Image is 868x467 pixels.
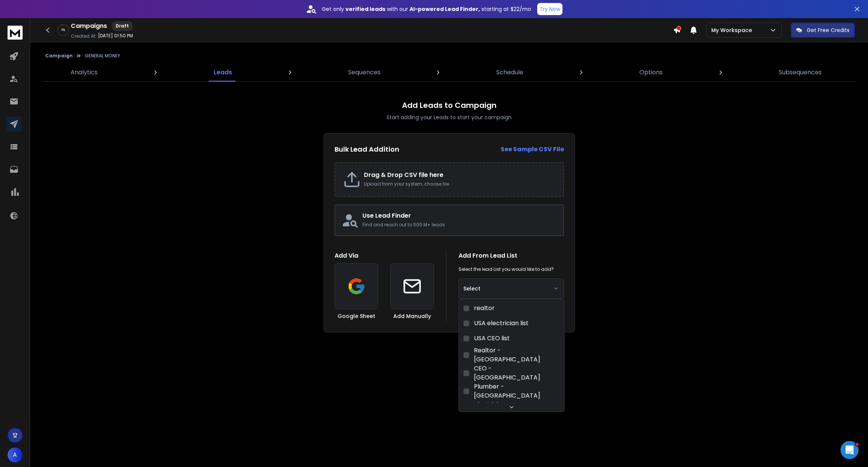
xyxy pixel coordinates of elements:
[639,68,663,77] p: Options
[8,26,23,40] img: logo
[112,21,133,31] div: Draft
[496,68,523,77] p: Schedule
[364,181,556,187] p: Upload from your system, choose file
[61,28,65,32] p: 0 %
[501,145,564,154] strong: See Sample CSV File
[474,319,529,328] div: USA electrician list
[463,285,480,292] span: Select
[45,53,73,59] button: Campaign
[474,334,510,343] div: USA CEO list
[85,53,120,59] p: GENERAL MONEY
[362,211,557,220] h2: Use Lead Finder
[348,68,381,77] p: Sequences
[214,68,232,77] p: Leads
[98,33,133,39] p: [DATE] 01:50 PM
[71,33,96,39] p: Created At:
[410,5,480,13] strong: AI-powered Lead Finder,
[387,114,512,121] p: Start adding your Leads to start your campaign
[335,144,399,155] h2: Bulk Lead Addition
[458,266,554,272] p: Select the lead List you would like to add?
[402,100,497,111] h1: Add Leads to Campaign
[539,5,560,13] p: Try Now
[71,22,107,31] h1: Campaigns
[322,5,531,13] p: Get only with our starting at $22/mo
[458,251,564,260] h1: Add From Lead List
[779,68,822,77] p: Subsequences
[474,382,555,400] div: Plumber - [GEOGRAPHIC_DATA]
[362,222,557,228] p: Find and reach out to 500 M+ leads
[335,251,434,260] h1: Add Via
[70,68,98,77] p: Analytics
[807,26,850,34] p: Get Free Credits
[474,346,555,364] div: Realtor - [GEOGRAPHIC_DATA]
[474,364,555,382] div: CEO - [GEOGRAPHIC_DATA]
[345,5,385,13] strong: verified leads
[393,312,431,320] h3: Add Manually
[338,312,375,320] h3: Google Sheet
[474,304,495,313] div: realtor
[474,400,555,418] div: electrician - [GEOGRAPHIC_DATA]
[8,447,23,462] span: A
[364,171,556,180] h2: Drag & Drop CSV file here
[711,26,755,34] p: My Workspace
[840,441,859,459] iframe: Intercom live chat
